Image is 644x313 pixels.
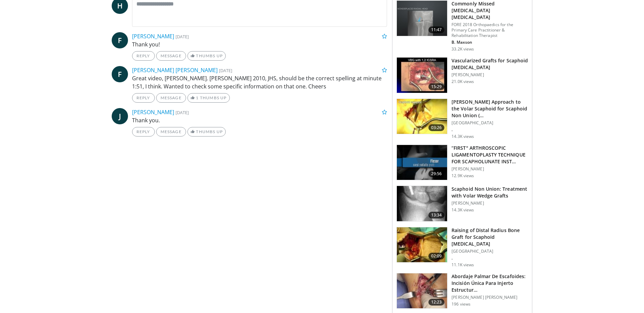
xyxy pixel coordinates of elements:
a: 1 Thumbs Up [187,93,230,103]
a: [PERSON_NAME] [PERSON_NAME] [132,66,218,74]
a: 13:34 Scaphoid Non Union: Treatment with Volar Wedge Grafts [PERSON_NAME] 14.3K views [397,186,528,222]
a: J [112,108,128,124]
a: F [112,66,128,82]
a: Reply [132,51,155,61]
span: 15:29 [428,83,445,90]
img: b2c65235-e098-4cd2-ab0f-914df5e3e270.150x105_q85_crop-smart_upscale.jpg [397,1,447,36]
span: 02:09 [428,253,445,259]
p: Great video, [PERSON_NAME]. [PERSON_NAME] 2010, JHS, should be the correct spelling at minute 1:5... [132,74,387,90]
span: 11:47 [428,26,445,33]
a: [PERSON_NAME] [132,33,174,40]
p: B. Maxson [452,40,528,45]
h3: “FIRST" ARTHROSCOPIC LIGAMENTOPLASTY TECHNIQUE FOR SCAPHOLUNATE INST… [452,145,528,165]
img: Bone_Graft_Harvest_-_Radius_100010404_2.jpg.150x105_q85_crop-smart_upscale.jpg [397,227,447,263]
a: 03:26 [PERSON_NAME] Approach to the Volar Scaphoid for Scaphoid Non Union (… [GEOGRAPHIC_DATA] . ... [397,99,528,139]
a: [PERSON_NAME] [132,108,174,116]
p: FORE 2018 Orthopaedics for the Primary Care Practitioner & Rehabilitation Therapist [452,22,528,38]
a: 29:56 “FIRST" ARTHROSCOPIC LIGAMENTOPLASTY TECHNIQUE FOR SCAPHOLUNATE INST… [PERSON_NAME] 12.9K v... [397,145,528,181]
h3: [PERSON_NAME] Approach to the Volar Scaphoid for Scaphoid Non Union (… [452,99,528,119]
p: 14.3K views [452,207,474,213]
a: Message [156,51,186,61]
small: [DATE] [176,109,189,116]
p: 33.2K views [452,46,474,52]
small: [DATE] [176,34,189,40]
span: 12:23 [428,299,445,306]
p: 14.3K views [452,134,474,139]
a: 15:29 Vascularized Grafts for Scaphoid [MEDICAL_DATA] [PERSON_NAME] 21.0K views [397,57,528,93]
h3: Raising of Distal Radius Bone Graft for Scaphoid [MEDICAL_DATA] [452,227,528,247]
p: 11.1K views [452,262,474,268]
img: 675gDJEg-ZBXulSX5hMDoxOjB1O5lLKx_1.150x105_q85_crop-smart_upscale.jpg [397,145,447,180]
p: [PERSON_NAME] [452,201,528,206]
a: Reply [132,93,155,103]
span: 03:26 [428,124,445,131]
span: 1 [196,95,199,100]
h3: Scaphoid Non Union: Treatment with Volar Wedge Grafts [452,186,528,199]
a: Reply [132,127,155,137]
a: Thumbs Up [187,127,226,137]
p: [GEOGRAPHIC_DATA] [452,249,528,254]
h3: Abordaje Palmar De Escafoides: Incisión Única Para Injerto Estructur… [452,273,528,293]
img: Screen_shot_2010-09-13_at_9.06.49_PM_2.png.150x105_q85_crop-smart_upscale.jpg [397,186,447,221]
p: 12.9K views [452,173,474,179]
a: Message [156,93,186,103]
p: [PERSON_NAME] [452,72,528,78]
p: . [452,127,528,132]
img: 4243dd78-41f8-479f-aea7-f14fc657eb0e.150x105_q85_crop-smart_upscale.jpg [397,273,447,309]
p: Thank you! [132,40,387,48]
span: 13:34 [428,212,445,218]
p: 196 views [452,301,471,307]
span: 29:56 [428,170,445,177]
p: [GEOGRAPHIC_DATA] [452,120,528,126]
p: [PERSON_NAME] [452,166,528,172]
p: Thank you. [132,116,387,124]
small: [DATE] [219,67,232,74]
a: Message [156,127,186,137]
a: 12:23 Abordaje Palmar De Escafoides: Incisión Única Para Injerto Estructur… [PERSON_NAME] [PERSON... [397,273,528,309]
p: . [452,255,528,261]
a: F [112,32,128,48]
p: [PERSON_NAME] [PERSON_NAME] [452,295,528,300]
img: daf05006-1c50-4058-8167-a0aeb0606d89.150x105_q85_crop-smart_upscale.jpg [397,58,447,93]
img: G-E_approach_100008114_3.jpg.150x105_q85_crop-smart_upscale.jpg [397,99,447,134]
h3: Vascularized Grafts for Scaphoid [MEDICAL_DATA] [452,57,528,71]
h3: Commonly Missed [MEDICAL_DATA] [MEDICAL_DATA] [452,0,528,21]
a: 02:09 Raising of Distal Radius Bone Graft for Scaphoid [MEDICAL_DATA] [GEOGRAPHIC_DATA] . 11.1K v... [397,227,528,268]
a: 11:47 Commonly Missed [MEDICAL_DATA] [MEDICAL_DATA] FORE 2018 Orthopaedics for the Primary Care P... [397,0,528,52]
a: Thumbs Up [187,51,226,61]
p: 21.0K views [452,79,474,84]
